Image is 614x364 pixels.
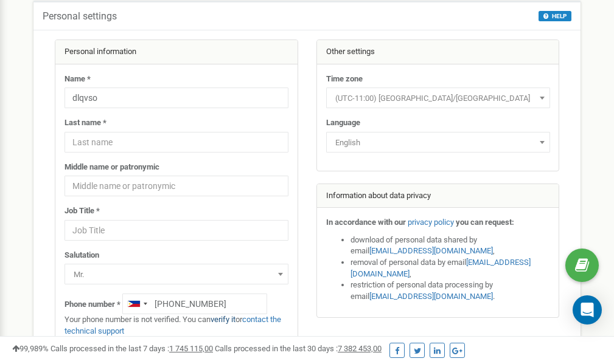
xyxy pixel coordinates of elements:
[65,250,99,261] label: Salutation
[122,294,267,314] input: +1-800-555-55-55
[326,88,550,108] span: (UTC-11:00) Pacific/Midway
[317,184,559,208] div: Information about data privacy
[65,117,106,129] label: Last name *
[65,162,159,173] label: Middle name or patronymic
[123,294,151,314] div: Telephone country code
[69,266,284,283] span: Mr.
[65,132,288,153] input: Last name
[326,218,406,227] strong: In accordance with our
[55,40,298,64] div: Personal information
[211,315,235,324] a: verify it
[573,295,602,325] div: Open Intercom Messenger
[65,315,281,335] a: contact the technical support
[215,344,382,353] span: Calls processed in the last 30 days :
[169,344,213,353] u: 1 745 115,00
[338,344,382,353] u: 7 382 453,00
[351,258,531,278] a: [EMAIL_ADDRESS][DOMAIN_NAME]
[408,218,454,227] a: privacy policy
[351,235,550,257] li: download of personal data shared by email ,
[65,220,288,241] input: Job Title
[12,344,49,353] span: 99,989%
[326,117,360,129] label: Language
[65,299,120,311] label: Phone number *
[65,74,91,85] label: Name *
[369,292,493,301] a: [EMAIL_ADDRESS][DOMAIN_NAME]
[317,40,559,64] div: Other settings
[539,11,571,21] button: HELP
[330,90,546,107] span: (UTC-11:00) Pacific/Midway
[65,314,288,337] p: Your phone number is not verified. You can or
[43,11,117,22] h5: Personal settings
[330,134,546,151] span: English
[351,280,550,302] li: restriction of personal data processing by email .
[369,246,493,255] a: [EMAIL_ADDRESS][DOMAIN_NAME]
[351,257,550,280] li: removal of personal data by email ,
[65,88,288,108] input: Name
[326,132,550,153] span: English
[326,74,363,85] label: Time zone
[456,218,514,227] strong: you can request:
[65,176,288,196] input: Middle name or patronymic
[65,205,100,217] label: Job Title *
[65,264,288,284] span: Mr.
[51,344,213,353] span: Calls processed in the last 7 days :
